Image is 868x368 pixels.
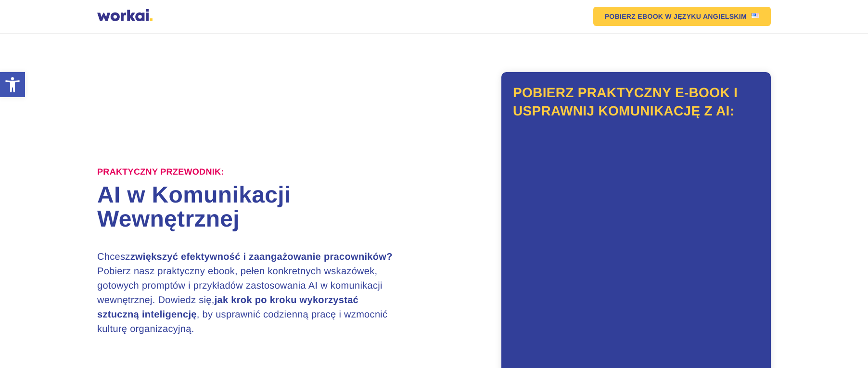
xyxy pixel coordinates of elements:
h2: Pobierz praktyczny e-book i usprawnij komunikację z AI: [513,84,759,120]
strong: zwiększyć efektywność i zaangażowanie pracowników? [130,252,393,262]
a: POBIERZ EBOOKW JĘZYKU ANGIELSKIMUS flag [593,7,771,26]
label: Praktyczny przewodnik: [97,167,224,178]
img: US flag [752,13,759,18]
h1: AI w Komunikacji Wewnętrznej [97,183,434,231]
strong: jak krok po kroku wykorzystać sztuczną inteligencję [97,295,358,320]
em: POBIERZ EBOOK [605,13,664,20]
h3: Chcesz Pobierz nasz praktyczny ebook, pełen konkretnych wskazówek, gotowych promptów i przykładów... [97,250,400,336]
